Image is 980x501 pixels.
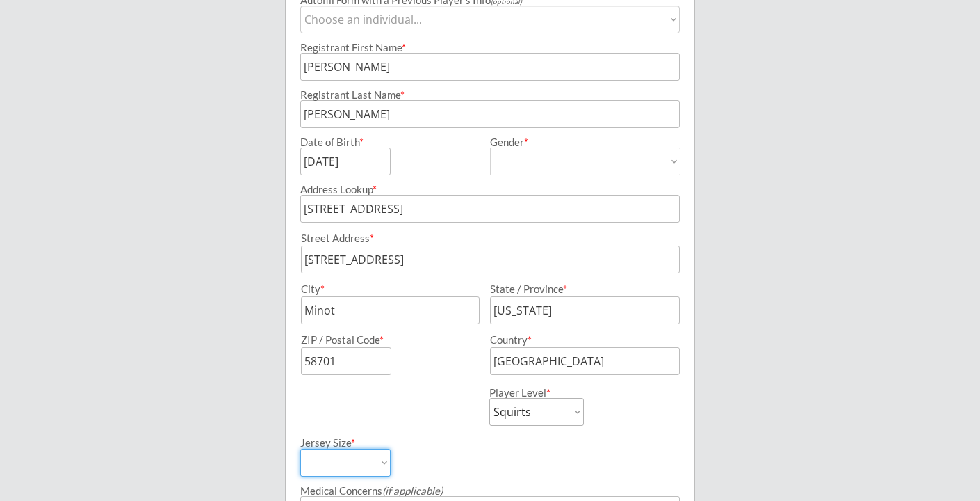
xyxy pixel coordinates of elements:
[300,438,372,448] div: Jersey Size
[300,42,680,53] div: Registrant First Name
[490,284,663,294] div: State / Province
[382,484,443,497] em: (if applicable)
[301,335,477,345] div: ZIP / Postal Code
[489,388,584,398] div: Player Level
[301,233,680,244] div: Street Address
[300,90,680,100] div: Registrant Last Name
[300,137,372,148] div: Date of Birth
[300,184,680,195] div: Address Lookup
[490,335,663,345] div: Country
[301,284,477,294] div: City
[300,486,680,496] div: Medical Concerns
[300,195,680,223] input: Street, City, Province/State
[490,137,680,148] div: Gender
